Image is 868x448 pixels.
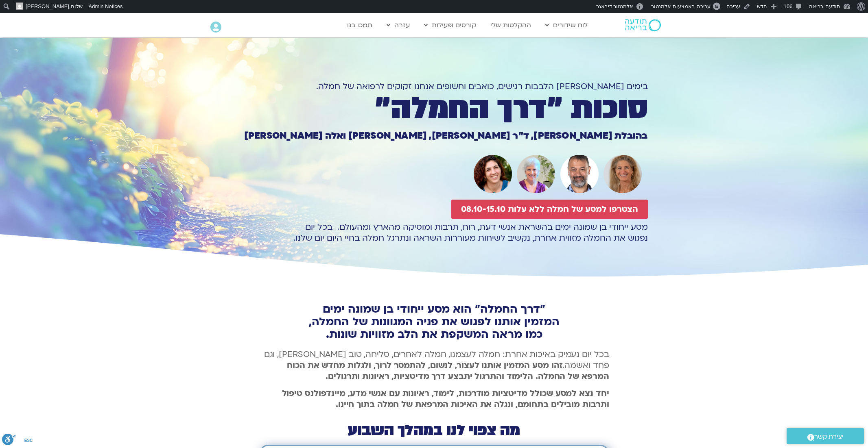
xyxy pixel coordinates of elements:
a: קורסים ופעילות [420,17,480,33]
a: תמכו בנו [343,17,376,33]
a: הצטרפו למסע של חמלה ללא עלות 08.10-15.10 [451,200,648,219]
span: [PERSON_NAME] [26,3,69,9]
p: מסע ייחודי בן שמונה ימים בהשראת אנשי דעת, רוח, תרבות ומוסיקה מהארץ ומהעולם. בכל יום נפגוש את החמל... [221,222,648,244]
img: תודעה בריאה [625,19,661,31]
span: עריכה באמצעות אלמנטור [651,3,710,9]
h2: "דרך החמלה" הוא מסע ייחודי בן שמונה ימים המזמין אותנו לפגוש את פניה המגוונות של החמלה, כמו מראה ה... [259,303,609,341]
b: זהו מסע המזמין אותנו לעצור, לנשום, להתמסר לרוך, ולגלות מחדש את הכוח המרפא של החמלה. הלימוד והתרגו... [287,360,609,382]
h1: בהובלת [PERSON_NAME], ד״ר [PERSON_NAME], [PERSON_NAME] ואלה [PERSON_NAME] [221,131,648,140]
a: ההקלטות שלי [486,17,535,33]
b: יחד נצא למסע שכולל מדיטציות מודרכות, לימוד, ראיונות עם אנשי מדע, מיינדפולנס טיפול ותרבות מובילים ... [282,388,609,410]
h1: סוכות ״דרך החמלה״ [221,95,648,122]
a: לוח שידורים [541,17,592,33]
a: יצירת קשר [787,428,864,444]
p: בכל יום נעמיק באיכות אחרת: חמלה לעצמנו, חמלה לאחרים, סליחה, טוב [PERSON_NAME], וגם פחד ואשמה. [259,349,609,382]
h2: מה צפוי לנו במהלך השבוע [259,424,609,437]
h1: בימים [PERSON_NAME] הלבבות רגישים, כואבים וחשופים אנחנו זקוקים לרפואה של חמלה. [221,81,648,92]
span: הצטרפו למסע של חמלה ללא עלות 08.10-15.10 [461,204,638,214]
span: יצירת קשר [814,431,844,442]
a: עזרה [383,17,414,33]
